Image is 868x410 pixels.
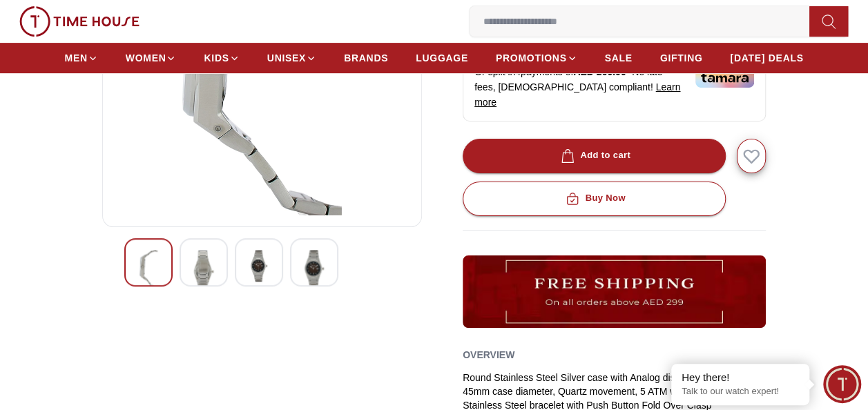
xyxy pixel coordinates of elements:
a: PROMOTIONS [496,46,577,70]
span: MEN [65,51,88,65]
img: ... [19,6,139,37]
img: POLICE Men's Analog Black Dial Watch - PEWJH2228004 [191,250,216,287]
a: WOMEN [126,46,177,70]
img: POLICE Men's Analog Black Dial Watch - PEWJH2228004 [247,250,271,282]
img: Tamara [695,68,754,88]
span: UNISEX [267,51,306,65]
div: Hey there! [682,371,799,384]
span: GIFTING [660,51,703,65]
span: LUGGAGE [416,51,468,65]
div: Buy Now [563,191,625,206]
span: AED 200.00 [573,66,626,77]
span: BRANDS [344,51,388,65]
a: UNISEX [267,46,316,70]
div: Add to cart [558,148,630,164]
img: ... [463,255,766,328]
div: Chat Widget [823,365,861,403]
img: POLICE Men's Analog Black Dial Watch - PEWJH2228004 [302,250,327,287]
span: SALE [605,51,633,65]
a: MEN [65,46,98,70]
p: Talk to our watch expert! [682,386,799,398]
a: [DATE] DEALS [730,46,803,70]
a: KIDS [204,46,239,70]
a: BRANDS [344,46,388,70]
h2: Overview [463,344,514,365]
a: LUGGAGE [416,46,468,70]
div: Or split in 4 payments of - No late fees, [DEMOGRAPHIC_DATA] compliant! [463,52,766,121]
span: KIDS [204,51,229,65]
img: POLICE Men's Analog Black Dial Watch - PEWJH2228004 [136,250,161,287]
span: PROMOTIONS [496,51,567,65]
a: SALE [605,46,633,70]
button: Buy Now [463,182,726,216]
button: Add to cart [463,139,726,173]
span: [DATE] DEALS [730,51,803,65]
a: GIFTING [660,46,703,70]
span: Learn more [474,81,680,108]
span: WOMEN [126,51,166,65]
